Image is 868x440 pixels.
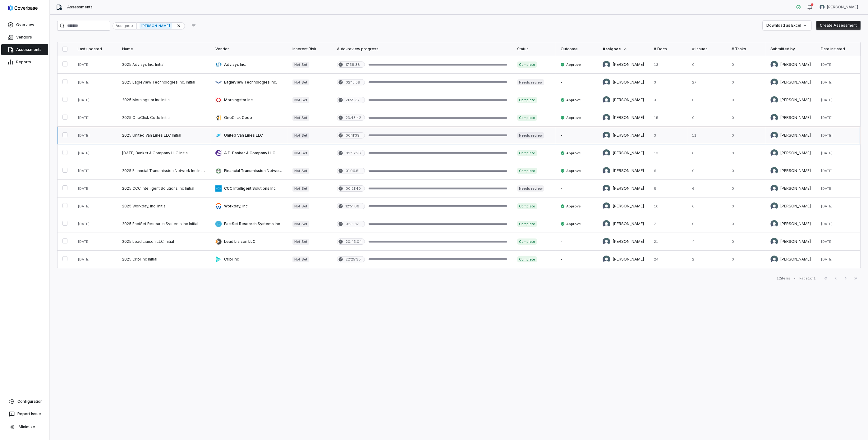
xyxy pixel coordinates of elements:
img: Chadd Myers avatar [770,132,778,139]
img: Chadd Myers avatar [603,238,610,245]
a: Vendors [1,32,48,43]
img: Chadd Myers avatar [603,185,610,192]
div: Auto-review progress [337,47,507,52]
button: Download as Excel [763,21,811,30]
img: Chadd Myers avatar [770,202,778,210]
img: logo-D7KZi-bG.svg [8,5,38,11]
span: Assessments [67,5,93,10]
img: Chadd Myers avatar [770,79,778,86]
img: Chadd Myers avatar [603,114,610,121]
div: Vendor [215,47,282,52]
img: Chadd Myers avatar [770,149,778,157]
div: # Docs [654,47,682,52]
img: Chadd Myers avatar [603,149,610,157]
div: # Issues [692,47,721,52]
span: [PERSON_NAME] [140,23,172,29]
div: Assignee [603,47,644,52]
img: Chadd Myers avatar [770,167,778,175]
div: Submitted by [770,47,811,52]
td: - [555,127,597,144]
div: Date initiated [821,47,855,52]
div: Assignee [113,22,136,29]
span: [PERSON_NAME] [827,5,858,10]
button: Create Assessment [816,21,861,30]
a: Overview [1,19,48,30]
img: Chadd Myers avatar [770,185,778,192]
button: Minimize [2,421,47,433]
td: - [555,74,597,91]
td: - [555,251,597,268]
img: Chadd Myers avatar [603,96,610,104]
div: Last updated [78,47,112,52]
img: Chadd Myers avatar [770,96,778,104]
div: Name [122,47,205,52]
img: Chadd Myers avatar [603,220,610,228]
div: # Tasks [732,47,760,52]
a: Reports [1,57,48,68]
img: Chadd Myers avatar [603,61,610,68]
img: Chadd Myers avatar [770,238,778,245]
img: Chadd Myers avatar [603,256,610,263]
button: Report Issue [2,408,47,420]
div: Status [517,47,550,52]
div: 12 items [777,276,790,281]
img: Chadd Myers avatar [770,61,778,68]
td: - [555,180,597,197]
div: Page 1 of 1 [799,276,816,281]
a: Assessments [1,44,48,55]
img: Chadd Myers avatar [770,114,778,121]
img: Chadd Myers avatar [770,220,778,228]
td: - [555,233,597,251]
button: Chadd Myers avatar[PERSON_NAME] [816,2,862,12]
div: [PERSON_NAME] [136,22,185,29]
a: Configuration [2,396,47,407]
img: Chadd Myers avatar [603,167,610,175]
img: Chadd Myers avatar [770,256,778,263]
img: Chadd Myers avatar [603,202,610,210]
div: Outcome [560,47,592,52]
img: Chadd Myers avatar [603,79,610,86]
img: Chadd Myers avatar [603,132,610,139]
div: • [794,276,796,280]
div: Inherent Risk [292,47,327,52]
img: Chadd Myers avatar [820,5,824,10]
